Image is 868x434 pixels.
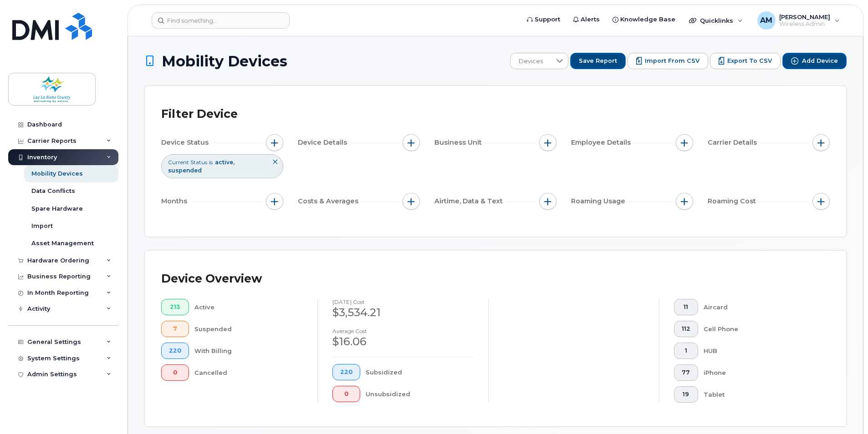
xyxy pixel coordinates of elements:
[168,167,202,174] span: suspended
[332,299,474,305] h4: [DATE] cost
[169,369,181,376] span: 0
[332,334,474,349] div: $16.06
[194,364,303,381] div: Cancelled
[674,299,698,315] button: 11
[727,57,772,65] span: Export to CSV
[340,390,352,398] span: 0
[674,343,698,359] button: 1
[168,158,207,166] span: Current Status
[194,321,303,337] div: Suspended
[332,328,474,334] h4: Average cost
[704,343,816,359] div: HUB
[710,53,781,69] button: Export to CSV
[332,305,474,320] div: $3,534.21
[161,364,189,381] button: 0
[169,325,181,333] span: 7
[161,299,189,315] button: 213
[682,347,690,354] span: 1
[674,386,698,403] button: 19
[332,364,360,380] button: 220
[674,321,698,337] button: 112
[340,368,352,376] span: 220
[708,138,760,147] span: Carrier Details
[571,197,628,206] span: Roaming Usage
[511,53,551,70] span: Devices
[682,303,690,311] span: 11
[332,386,360,402] button: 0
[782,53,847,69] button: Add Device
[704,321,816,337] div: Cell Phone
[704,364,816,381] div: iPhone
[802,57,838,65] span: Add Device
[169,347,181,354] span: 220
[161,197,190,206] span: Months
[161,267,262,291] div: Device Overview
[628,53,708,69] button: Import from CSV
[169,303,181,311] span: 213
[674,364,698,381] button: 77
[570,53,626,69] button: Save Report
[682,391,690,398] span: 19
[366,386,474,402] div: Unsubsidized
[645,57,700,65] span: Import from CSV
[434,138,485,147] span: Business Unit
[708,197,759,206] span: Roaming Cost
[571,138,633,147] span: Employee Details
[161,321,189,337] button: 7
[194,299,303,315] div: Active
[209,158,213,166] span: is
[682,325,690,333] span: 112
[298,138,350,147] span: Device Details
[215,159,235,166] span: active
[194,343,303,359] div: With Billing
[162,53,287,69] span: Mobility Devices
[704,299,816,315] div: Aircard
[434,197,505,206] span: Airtime, Data & Text
[161,102,238,126] div: Filter Device
[579,57,617,65] span: Save Report
[161,138,211,147] span: Device Status
[704,386,816,403] div: Tablet
[298,197,361,206] span: Costs & Averages
[161,343,189,359] button: 220
[366,364,474,380] div: Subsidized
[682,369,690,376] span: 77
